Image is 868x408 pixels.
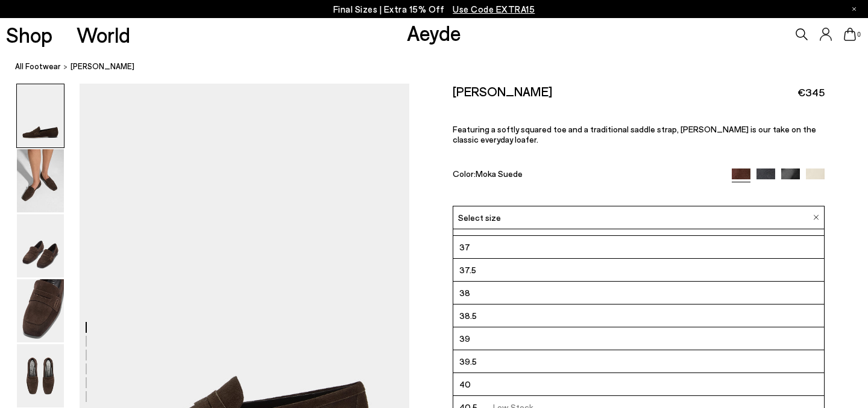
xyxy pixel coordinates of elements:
[459,354,477,369] span: 39.5
[476,168,523,179] span: Moka Suede
[71,60,134,73] span: [PERSON_NAME]
[453,124,825,144] p: Featuring a softly squared toe and a traditional saddle strap, [PERSON_NAME] is our take on the c...
[6,24,52,45] a: Shop
[458,211,501,224] span: Select size
[17,279,64,342] img: Lana Suede Loafers - Image 4
[459,240,470,255] span: 37
[15,51,868,84] nav: breadcrumb
[407,20,461,45] a: Aeyde
[459,308,477,323] span: 38.5
[459,377,471,392] span: 40
[17,214,64,277] img: Lana Suede Loafers - Image 3
[17,344,64,407] img: Lana Suede Loafers - Image 5
[797,85,825,100] span: €345
[17,149,64,212] img: Lana Suede Loafers - Image 2
[459,285,470,300] span: 38
[856,31,862,38] span: 0
[453,168,720,182] div: Color:
[453,84,552,99] h2: [PERSON_NAME]
[459,331,470,346] span: 39
[453,4,535,14] span: Navigate to /collections/ss25-final-sizes
[77,24,130,45] a: World
[17,84,64,147] img: Lana Suede Loafers - Image 1
[15,60,61,73] a: All Footwear
[844,28,856,41] a: 0
[459,262,476,277] span: 37.5
[333,2,535,17] p: Final Sizes | Extra 15% Off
